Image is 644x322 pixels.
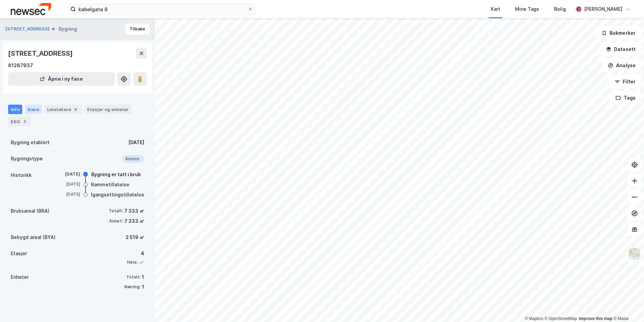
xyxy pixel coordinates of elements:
[602,59,641,72] button: Analyse
[126,274,140,280] div: Totalt:
[59,25,77,33] div: Bygning
[8,72,115,86] button: Åpne i ny fane
[25,105,42,114] div: Eiere
[11,249,27,258] div: Etasjer
[8,48,74,59] div: [STREET_ADDRESS]
[515,5,539,13] div: Mine Tags
[610,91,641,105] button: Tags
[76,4,248,14] input: Søk på adresse, matrikkel, gårdeiere, leietakere eller personer
[142,273,144,281] div: 1
[125,24,150,34] button: Tilbake
[8,117,31,126] div: ESG
[11,233,56,241] div: Bebygd areal (BYA)
[584,5,622,13] div: [PERSON_NAME]
[491,5,500,13] div: Kart
[128,138,144,146] div: [DATE]
[545,316,577,321] a: OpenStreetMap
[109,218,123,224] div: Annet:
[596,26,641,40] button: Bokmerker
[87,106,129,112] div: Etasjer og enheter
[610,290,644,322] iframe: Chat Widget
[8,105,22,114] div: Info
[126,233,144,241] div: 2 519 ㎡
[5,26,51,32] button: [STREET_ADDRESS]
[109,208,123,214] div: Totalt:
[53,181,80,187] div: [DATE]
[53,171,80,177] div: [DATE]
[554,5,566,13] div: Bolig
[91,170,141,179] div: Bygning er tatt i bruk
[21,118,28,125] div: 3
[11,171,32,179] div: Historikk
[11,155,43,163] div: Bygningstype
[124,217,144,225] div: 7 333 ㎡
[127,249,144,258] div: 4
[53,191,80,197] div: [DATE]
[72,106,79,113] div: 6
[11,207,50,215] div: Bruksareal (BRA)
[8,61,33,70] div: 81287937
[600,43,641,56] button: Datasett
[525,316,543,321] a: Mapbox
[11,273,29,281] div: Enheter
[127,260,137,265] div: Heis:
[44,105,82,114] div: Leietakere
[142,283,144,291] div: 1
[11,3,51,15] img: newsec-logo.f6e21ccffca1b3a03d2d.png
[124,284,140,290] div: Næring:
[609,75,641,88] button: Filter
[579,316,612,321] a: Improve this map
[628,247,641,260] img: Z
[91,191,144,199] div: Igangsettingstillatelse
[11,138,50,146] div: Bygning etablert
[124,207,144,215] div: 7 333 ㎡
[91,181,129,189] div: Rammetillatelse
